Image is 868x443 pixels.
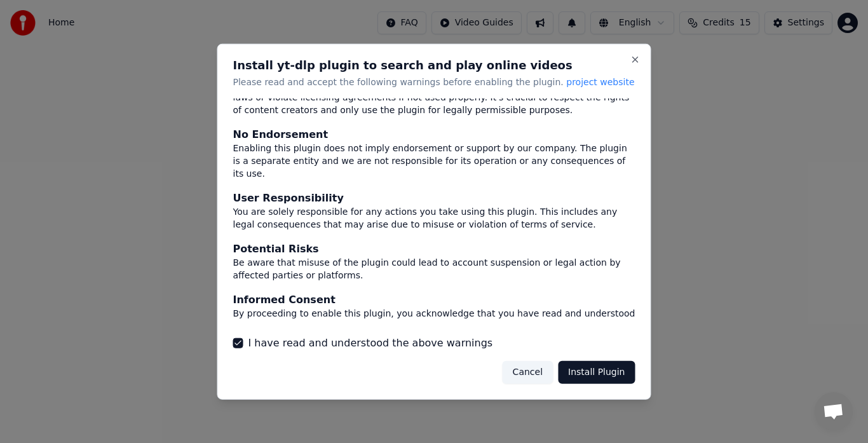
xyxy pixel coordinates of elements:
button: Install Plugin [558,361,635,384]
button: Cancel [503,361,553,384]
div: No Endorsement [233,127,635,142]
div: Be aware that misuse of the plugin could lead to account suspension or legal action by affected p... [233,257,635,282]
div: Potential Risks [233,242,635,257]
span: project website [566,76,634,86]
label: I have read and understood the above warnings [248,336,493,351]
div: Informed Consent [233,292,635,308]
div: You are solely responsible for any actions you take using this plugin. This includes any legal co... [233,206,635,231]
h2: Install yt-dlp plugin to search and play online videos [233,59,635,71]
div: This plugin may allow actions (like downloading content) that could infringe on copyright laws or... [233,79,635,117]
div: Enabling this plugin does not imply endorsement or support by our company. The plugin is a separa... [233,142,635,181]
p: Please read and accept the following warnings before enabling the plugin. [233,76,635,88]
div: User Responsibility [233,191,635,206]
div: By proceeding to enable this plugin, you acknowledge that you have read and understood these warn... [233,308,635,333]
